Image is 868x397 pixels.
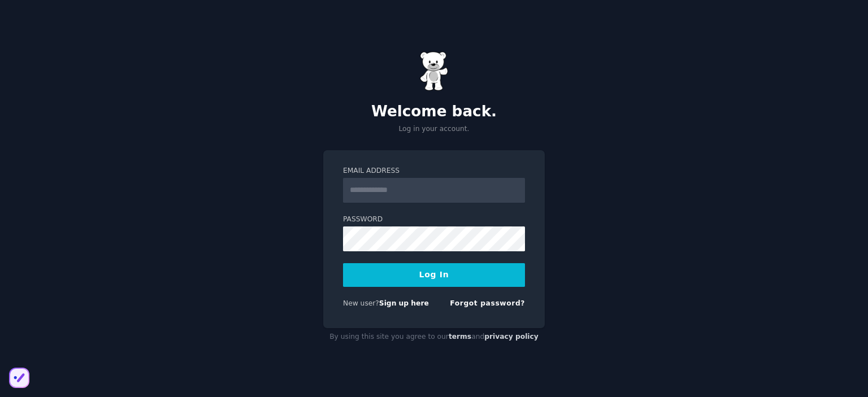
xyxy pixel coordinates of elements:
p: Log in your account. [323,124,545,134]
h2: Welcome back. [323,103,545,121]
img: Gummy Bear [420,51,448,91]
span: New user? [343,299,379,307]
button: Log In [343,263,525,287]
a: Forgot password? [450,299,525,307]
a: Sign up here [379,299,429,307]
a: terms [449,333,471,341]
label: Email Address [343,166,525,176]
a: privacy policy [484,333,539,341]
div: By using this site you agree to our and [323,328,545,346]
label: Password [343,215,525,225]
